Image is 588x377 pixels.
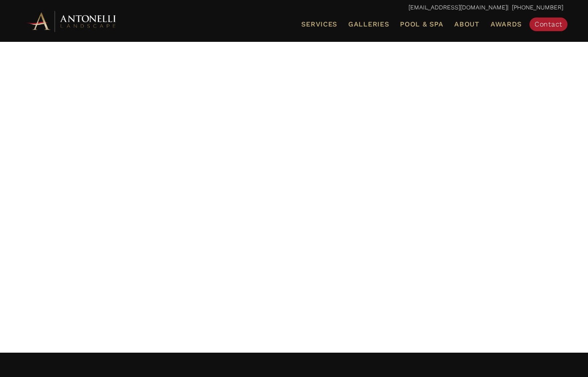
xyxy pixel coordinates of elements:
[400,20,443,28] span: Pool & Spa
[397,19,447,30] a: Pool & Spa
[535,20,562,28] span: Contact
[451,19,483,30] a: About
[409,4,507,11] a: [EMAIL_ADDRESS][DOMAIN_NAME]
[345,19,392,30] a: Galleries
[454,21,479,28] span: About
[298,19,341,30] a: Services
[25,9,119,33] img: Antonelli Horizontal Logo
[348,20,389,28] span: Galleries
[487,19,525,30] a: Awards
[25,2,563,13] p: | [PHONE_NUMBER]
[301,21,337,28] span: Services
[491,20,522,28] span: Awards
[529,18,567,31] a: Contact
